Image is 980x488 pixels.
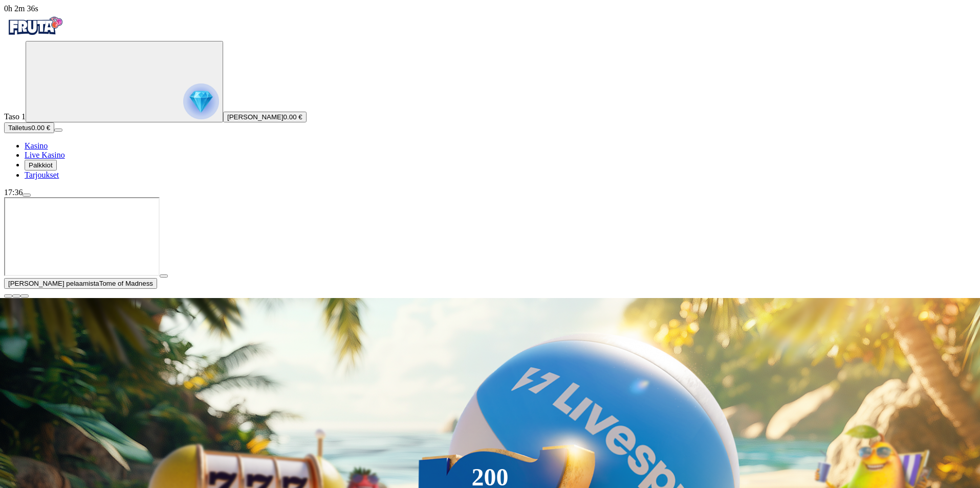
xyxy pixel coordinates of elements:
span: 17:36 [4,188,23,197]
a: diamond iconKasino [25,141,48,150]
span: Live Kasino [25,151,65,159]
span: 0.00 € [284,113,302,121]
a: gift-inverted iconTarjoukset [25,171,59,179]
span: Kasino [25,141,48,150]
div: 200 [471,471,508,483]
span: Tarjoukset [25,171,59,179]
button: fullscreen icon [20,294,29,298]
button: chevron-down icon [12,294,20,298]
span: Palkkiot [29,161,53,169]
span: user session time [4,4,38,13]
button: Talletusplus icon0.00 € [4,122,54,133]
button: [PERSON_NAME] pelaamistaTome of Madness [4,278,157,289]
button: reward iconPalkkiot [25,160,57,171]
span: Taso 1 [4,112,26,121]
a: Fruta [4,32,66,40]
span: Tome of Madness [99,280,153,287]
span: Talletus [8,124,31,132]
button: menu [54,129,62,132]
button: [PERSON_NAME]0.00 € [223,112,307,122]
a: poker-chip iconLive Kasino [25,151,65,159]
span: [PERSON_NAME] pelaamista [8,280,99,287]
button: reward progress [26,41,223,122]
button: play icon [160,274,168,278]
button: close icon [4,294,12,298]
button: menu [23,194,31,197]
iframe: Tome of Madness [4,197,160,276]
span: [PERSON_NAME] [227,113,284,121]
nav: Primary [4,13,976,180]
img: reward progress [183,83,219,119]
span: 0.00 € [31,124,50,132]
img: Fruta [4,13,66,39]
